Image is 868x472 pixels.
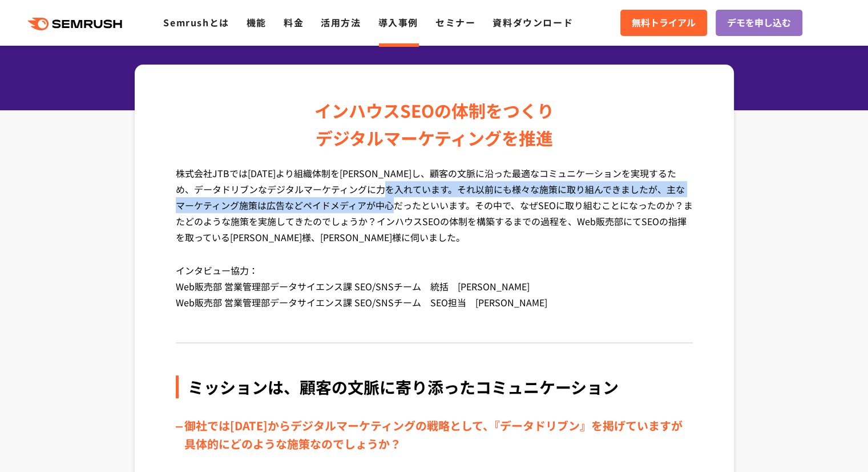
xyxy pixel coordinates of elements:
[727,15,791,30] span: デモを申し込む
[314,97,554,151] div: インハウスSEOの体制をつくり デジタルマーケティングを推進
[284,15,304,29] a: 料金
[163,15,229,29] a: Semrushとは
[492,15,573,29] a: 資料ダウンロード
[378,15,418,29] a: 導入事例
[247,15,267,29] a: 機能
[176,262,693,327] p: インタビュー協力： Web販売部 営業管理部データサイエンス課 SEO/SNSチーム 統括 [PERSON_NAME] Web販売部 営業管理部データサイエンス課 SEO/SNSチーム SEO担...
[176,417,693,453] div: 御社では[DATE]からデジタルマーケティングの戦略として、『データドリブン』を掲げていますが具体的にどのような施策なのでしょうか？
[716,10,802,36] a: デモを申し込む
[620,10,707,36] a: 無料トライアル
[435,15,475,29] a: セミナー
[176,375,693,398] div: ミッションは、顧客の文脈に寄り添ったコミュニケーション
[321,15,361,29] a: 活用方法
[176,165,693,262] p: 株式会社JTBでは[DATE]より組織体制を[PERSON_NAME]し、顧客の文脈に沿った最適なコミュニケーションを実現するため、データドリブンなデジタルマーケティングに力を入れています。それ...
[632,15,696,30] span: 無料トライアル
